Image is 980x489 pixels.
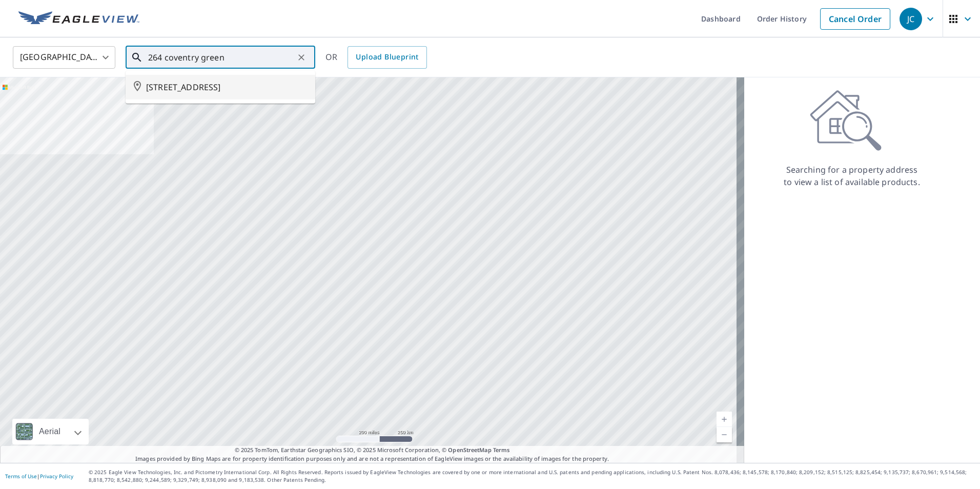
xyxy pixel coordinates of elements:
a: Cancel Order [820,8,890,30]
button: Clear [294,50,309,65]
div: [GEOGRAPHIC_DATA] [13,43,115,72]
a: Current Level 5, Zoom In [717,412,732,427]
a: OpenStreetMap [448,446,491,454]
a: Terms of Use [5,473,37,480]
span: Upload Blueprint [356,51,418,64]
a: Terms [493,446,510,454]
p: Searching for a property address to view a list of available products. [783,164,921,188]
a: Privacy Policy [40,473,73,480]
a: Upload Blueprint [348,46,426,69]
div: OR [325,46,427,69]
span: [STREET_ADDRESS] [146,81,307,93]
input: Search by address or latitude-longitude [148,43,294,72]
span: © 2025 TomTom, Earthstar Geographics SIO, © 2025 Microsoft Corporation, © [235,446,510,455]
div: Aerial [36,419,64,444]
p: | [5,473,73,479]
img: EV Logo [18,11,139,27]
a: Current Level 5, Zoom Out [717,427,732,442]
div: Aerial [12,419,89,444]
div: JC [900,8,922,30]
p: © 2025 Eagle View Technologies, Inc. and Pictometry International Corp. All Rights Reserved. Repo... [89,468,975,484]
